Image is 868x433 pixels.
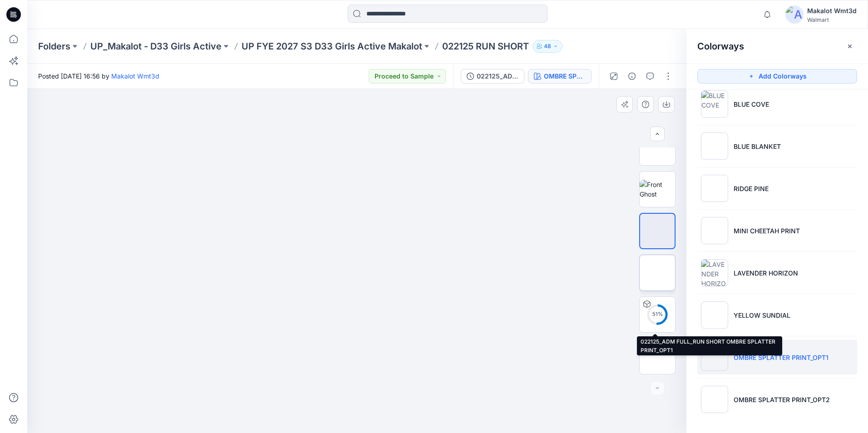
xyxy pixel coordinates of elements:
p: RIDGE PINE [734,184,769,193]
a: Makalot Wmt3d [111,72,159,80]
img: Front Ghost [640,180,675,199]
img: YELLOW SUNDIAL [701,301,728,329]
button: 48 [533,40,562,53]
p: OMBRE SPLATTER PRINT_OPT1 [734,353,829,362]
a: Folders [38,40,70,53]
p: 022125 RUN SHORT [442,40,529,53]
p: BLUE COVE [734,99,769,109]
p: MINI CHEETAH PRINT [734,226,800,236]
button: Add Colorways [697,69,857,84]
button: OMBRE SPLATTER PRINT_OPT1 [528,69,592,84]
img: LAVENDER HORIZON [701,259,728,286]
p: BLUE BLANKET [734,142,781,151]
img: 022125_ADM FULL_RUN SHORT OMBRE SPLATTER PRINT_OPT1 [640,297,675,332]
h2: Colorways [697,41,744,52]
button: 022125_ADM FULL_RUN SHORT [461,69,524,84]
img: BLUE COVE [701,90,728,118]
img: OMBRE SPLATTER PRINT_OPT1 [701,344,728,371]
button: Details [625,69,639,84]
a: UP FYE 2027 S3 D33 Girls Active Makalot [242,40,422,53]
span: Posted [DATE] 16:56 by [38,71,159,81]
div: 022125_ADM FULL_RUN SHORT [477,71,518,81]
div: Makalot Wmt3d [807,5,857,16]
img: OMBRE SPLATTER PRINT_OPT2 [701,386,728,413]
p: 48 [544,41,551,51]
div: 51 % [646,310,668,318]
p: YELLOW SUNDIAL [734,310,790,320]
img: RIDGE PINE [701,175,728,202]
div: Walmart [807,16,857,23]
img: avatar [785,5,804,24]
p: LAVENDER HORIZON [734,268,798,278]
img: BLUE BLANKET [701,133,728,160]
p: OMBRE SPLATTER PRINT_OPT2 [734,395,830,404]
div: OMBRE SPLATTER PRINT_OPT1 [544,71,586,81]
a: UP_Makalot - D33 Girls Active [90,40,222,53]
img: MINI CHEETAH PRINT [701,217,728,244]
